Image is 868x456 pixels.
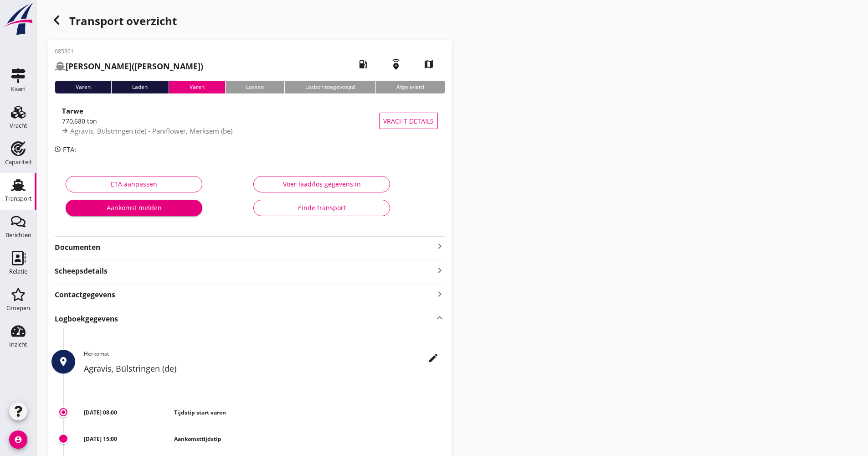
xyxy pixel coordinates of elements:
i: keyboard_arrow_right [434,288,445,300]
strong: Tijdstip start varen [174,409,226,416]
button: Einde transport [253,200,390,216]
div: Capaciteit [5,159,32,165]
div: Relatie [9,269,27,275]
div: Afgeleverd [375,81,445,93]
strong: Tarwe [62,106,83,115]
button: Voer laad/los gegevens in [253,176,390,192]
div: Transport [5,196,32,202]
i: local_gas_station [350,52,376,77]
i: keyboard_arrow_up [434,312,445,324]
div: Voer laad/los gegevens in [261,179,382,189]
strong: [PERSON_NAME] [66,61,132,72]
div: Inzicht [9,342,27,347]
div: 770,680 ton [62,116,379,126]
div: Berichten [5,232,31,238]
strong: [DATE] 15:00 [84,435,117,443]
i: place [58,356,69,367]
i: edit [428,352,439,363]
h2: ([PERSON_NAME]) [55,60,203,73]
div: Transport overzicht [47,11,452,33]
span: ETA: [63,145,77,154]
i: emergency_share [383,52,409,77]
div: Kaart [11,86,26,92]
strong: Logboekgegevens [55,314,118,324]
span: Vracht details [383,116,434,126]
i: trip_origin [60,409,67,416]
div: Losbon toegevoegd [284,81,375,93]
button: Vracht details [379,113,438,129]
div: Lossen [225,81,284,93]
div: Einde transport [261,203,382,212]
strong: Documenten [55,242,434,253]
div: Groepen [6,305,30,311]
span: Herkomst [84,350,109,358]
div: Laden [111,81,168,93]
strong: Contactgegevens [55,290,115,300]
button: Aankomst melden [66,200,202,216]
a: Tarwe770,680 tonAgravis, Bülstringen (de) - Paniflower, Merksem (be)Vracht details [55,101,445,141]
div: Vracht [10,123,27,129]
i: map [416,52,442,77]
strong: [DATE] 08:00 [84,409,117,416]
strong: Scheepsdetails [55,266,108,276]
button: ETA aanpassen [66,176,202,192]
p: 085301 [55,47,203,56]
strong: Aankomsttijdstip [174,435,221,443]
i: account_circle [9,430,27,449]
span: Agravis, Bülstringen (de) - Paniflower, Merksem (be) [70,126,232,135]
div: Varen [55,81,111,93]
div: Aankomst melden [73,203,195,212]
div: ETA aanpassen [73,179,195,189]
img: logo-small.a267ee39.svg [2,2,35,36]
i: keyboard_arrow_right [434,241,445,252]
h2: Agravis, Bülstringen (de) [84,363,445,375]
div: Varen [169,81,225,93]
i: keyboard_arrow_right [434,264,445,276]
